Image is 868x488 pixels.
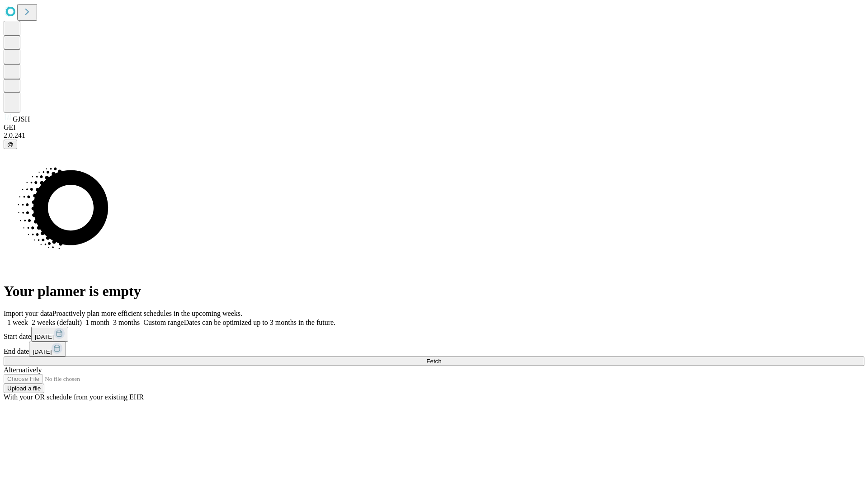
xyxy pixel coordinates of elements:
button: [DATE] [31,327,68,342]
button: [DATE] [29,342,66,357]
h1: Your planner is empty [4,283,864,300]
div: 2.0.241 [4,131,864,140]
button: Upload a file [4,384,44,393]
span: Custom range [143,319,184,326]
span: 3 months [113,319,140,326]
div: GEI [4,123,864,131]
span: 2 weeks (default) [32,319,82,326]
div: Start date [4,327,864,342]
button: Fetch [4,357,864,366]
button: @ [4,140,17,149]
div: End date [4,342,864,357]
span: With your OR schedule from your existing EHR [4,393,144,401]
span: @ [7,141,14,148]
span: [DATE] [35,333,54,340]
span: Dates can be optimized up to 3 months in the future. [184,319,335,326]
span: GJSH [13,115,30,123]
span: Fetch [426,358,441,365]
span: Proactively plan more efficient schedules in the upcoming weeks. [52,310,242,317]
span: Import your data [4,310,52,317]
span: Alternatively [4,366,42,374]
span: 1 week [7,319,28,326]
span: 1 month [85,319,109,326]
span: [DATE] [33,348,52,355]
